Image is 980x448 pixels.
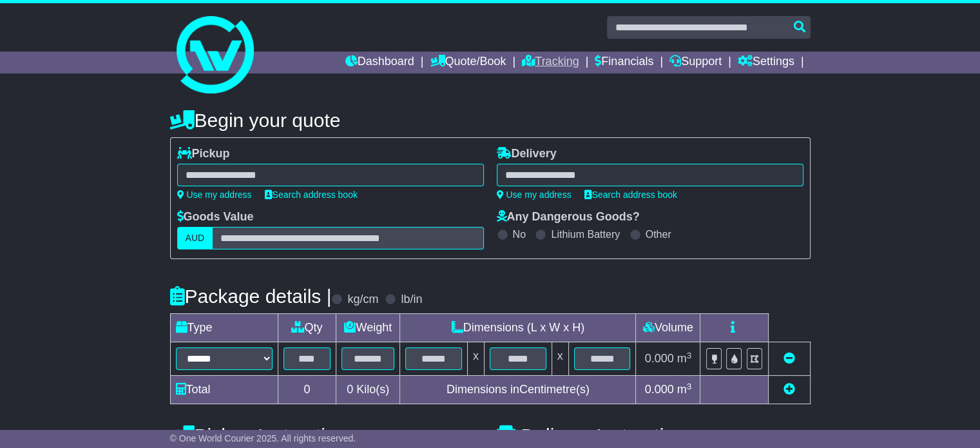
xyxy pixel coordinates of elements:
[669,52,722,73] a: Support
[636,314,700,342] td: Volume
[345,52,414,73] a: Dashboard
[467,342,484,376] td: x
[278,376,336,404] td: 0
[170,433,356,443] span: © One World Courier 2025. All rights reserved.
[497,210,640,224] label: Any Dangerous Goods?
[551,228,620,240] label: Lithium Battery
[687,351,692,360] sup: 3
[336,314,400,342] td: Weight
[170,376,278,404] td: Total
[584,190,677,200] a: Search address book
[400,376,636,404] td: Dimensions in Centimetre(s)
[400,314,636,342] td: Dimensions (L x W x H)
[336,376,400,404] td: Kilo(s)
[595,52,653,73] a: Financials
[497,190,572,200] a: Use my address
[170,425,484,446] h4: Pickup Instructions
[552,342,568,376] td: x
[177,227,213,249] label: AUD
[177,190,252,200] a: Use my address
[687,382,692,391] sup: 3
[401,293,422,307] label: lb/in
[265,190,358,200] a: Search address book
[738,52,794,73] a: Settings
[783,352,795,365] a: Remove this item
[513,228,526,240] label: No
[347,383,353,396] span: 0
[278,314,336,342] td: Qty
[497,425,811,446] h4: Delivery Instructions
[177,147,230,161] label: Pickup
[783,383,795,396] a: Add new item
[645,352,674,365] span: 0.000
[497,147,557,161] label: Delivery
[430,52,506,73] a: Quote/Book
[177,210,254,224] label: Goods Value
[170,314,278,342] td: Type
[522,52,579,73] a: Tracking
[677,383,692,396] span: m
[170,110,811,131] h4: Begin your quote
[347,293,378,307] label: kg/cm
[170,286,332,307] h4: Package details |
[645,383,674,396] span: 0.000
[677,352,692,365] span: m
[646,228,671,240] label: Other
